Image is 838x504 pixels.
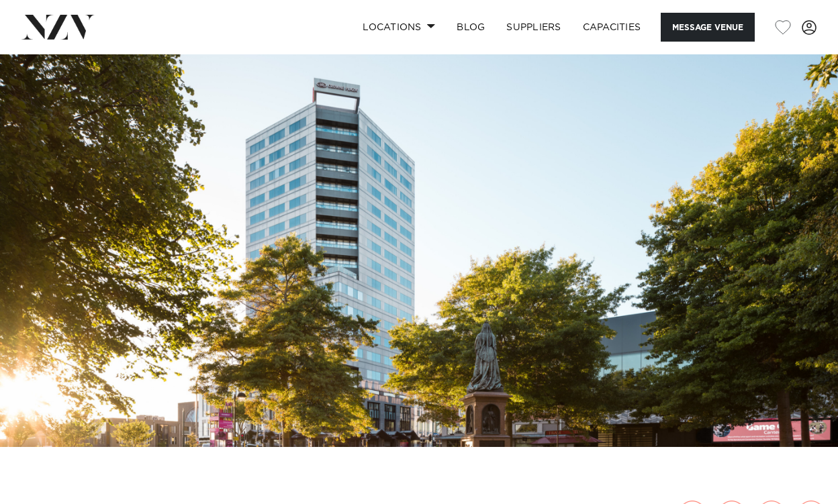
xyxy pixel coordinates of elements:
[21,15,95,39] img: nzv-logo.png
[661,13,755,42] button: Message Venue
[496,13,571,42] a: SUPPLIERS
[446,13,496,42] a: BLOG
[572,13,652,42] a: Capacities
[352,13,446,42] a: Locations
